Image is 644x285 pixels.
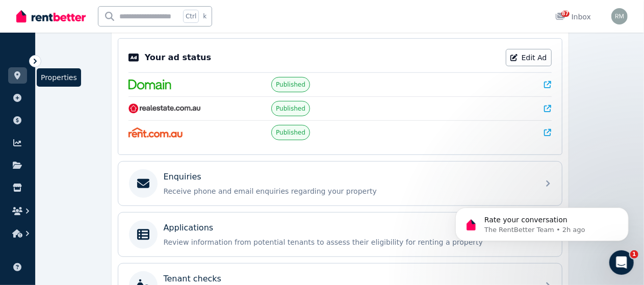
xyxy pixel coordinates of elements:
[506,49,552,66] a: Edit Ad
[276,81,305,89] span: Published
[164,186,533,196] p: Receive phone and email enquiries regarding your property
[183,10,199,23] span: Ctrl
[164,273,222,285] p: Tenant checks
[611,8,628,24] img: Robert Muir
[145,51,211,64] p: Your ad status
[118,213,562,256] a: ApplicationsReview information from potential tenants to assess their eligibility for renting a p...
[276,105,305,113] span: Published
[164,222,214,234] p: Applications
[561,11,570,17] span: 87
[37,68,81,87] span: Properties
[128,127,183,138] img: Rent.com.au
[276,128,305,137] span: Published
[440,186,644,257] iframe: Intercom notifications message
[128,80,171,90] img: Domain.com.au
[128,103,201,114] img: RealEstate.com.au
[164,171,201,183] p: Enquiries
[164,237,533,247] p: Review information from potential tenants to assess their eligibility for renting a property
[555,12,591,22] div: Inbox
[630,250,638,258] span: 1
[118,162,562,205] a: EnquiriesReceive phone and email enquiries regarding your property
[16,9,86,24] img: RentBetter
[609,250,634,275] iframe: Intercom live chat
[203,12,207,20] span: k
